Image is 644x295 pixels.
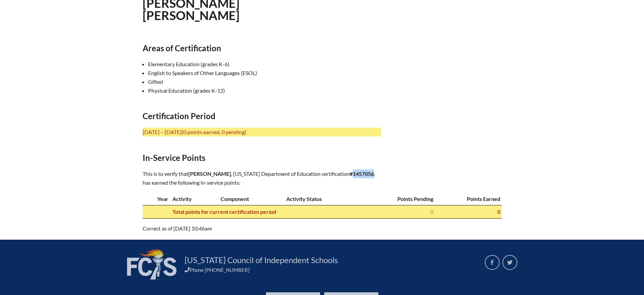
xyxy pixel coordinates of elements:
[435,192,501,205] th: Points Earned
[143,153,381,163] h2: In-Service Points
[148,60,387,69] li: Elementary Education (grades K-6)
[170,205,364,218] th: Total points for current certification period
[435,205,501,218] th: 0
[363,205,435,218] th: 0
[182,129,246,135] span: (0 points earned, 0 pending)
[143,224,381,233] p: Correct as of [DATE] 10:46am
[143,169,381,187] p: This is to verify that , [US_STATE] Department of Education certification , has earned the follow...
[127,249,176,280] img: FCIS_logo_white
[148,86,387,95] li: Physical Education (grades K-12)
[188,170,231,177] span: [PERSON_NAME]
[363,192,435,205] th: Points Pending
[148,77,387,86] li: Gifted
[185,267,477,273] div: Phone [PHONE_NUMBER]
[148,69,387,77] li: English to Speakers of Other Languages (ESOL)
[182,255,340,265] a: [US_STATE] Council of Independent Schools
[170,192,218,205] th: Activity
[218,192,284,205] th: Component
[143,128,381,136] p: [DATE] – [DATE]
[350,170,374,177] b: #1457056
[143,111,381,121] h2: Certification Period
[143,43,381,53] h2: Areas of Certification
[284,192,363,205] th: Activity Status
[143,192,170,205] th: Year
